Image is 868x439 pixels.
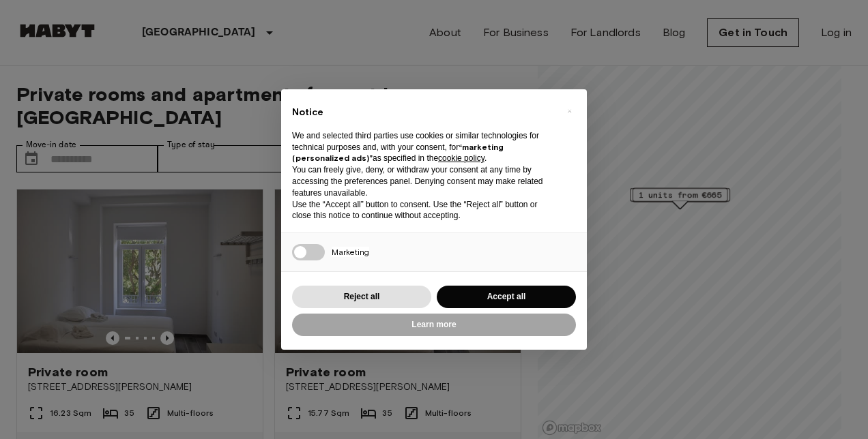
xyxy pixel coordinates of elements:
a: cookie policy [438,153,484,163]
p: We and selected third parties use cookies or similar technologies for technical purposes and, wit... [292,130,554,164]
p: You can freely give, deny, or withdraw your consent at any time by accessing the preferences pane... [292,164,554,198]
h2: Notice [292,106,554,119]
button: Learn more [292,314,576,336]
p: Use the “Accept all” button to consent. Use the “Reject all” button or close this notice to conti... [292,199,554,222]
button: Close this notice [558,100,580,122]
strong: “marketing (personalized ads)” [292,142,504,164]
span: Marketing [332,247,369,257]
button: Accept all [437,286,576,308]
button: Reject all [292,286,431,308]
span: × [567,103,572,119]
